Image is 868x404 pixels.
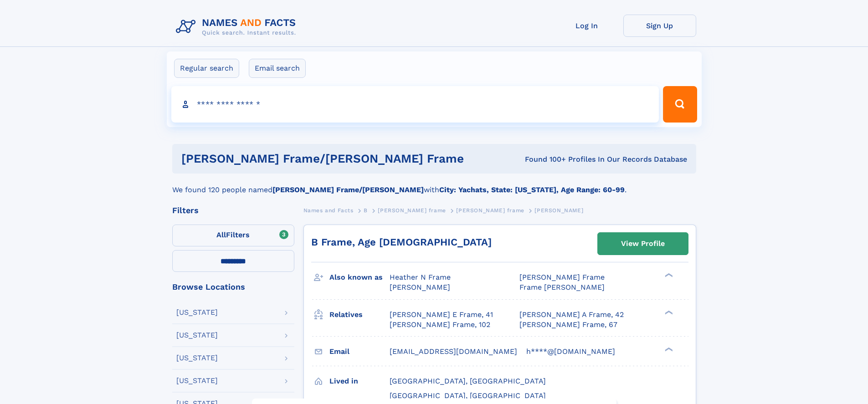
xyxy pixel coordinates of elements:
[550,15,623,37] a: Log In
[456,207,524,214] span: [PERSON_NAME] frame
[519,273,605,281] span: [PERSON_NAME] Frame
[329,344,390,359] h3: Email
[378,207,446,214] span: [PERSON_NAME] frame
[663,272,673,278] div: ❯
[598,233,688,255] a: View Profile
[172,206,294,215] div: Filters
[390,320,490,330] a: [PERSON_NAME] Frame, 102
[439,185,625,194] b: City: Yachats, State: [US_STATE], Age Range: 60-99
[176,377,218,384] div: [US_STATE]
[272,185,424,194] b: [PERSON_NAME] Frame/[PERSON_NAME]
[623,15,696,37] a: Sign Up
[456,205,524,216] a: [PERSON_NAME] frame
[519,283,605,291] span: Frame [PERSON_NAME]
[621,233,665,254] div: View Profile
[663,86,697,123] button: Search Button
[519,320,617,330] a: [PERSON_NAME] Frame, 67
[494,154,687,164] div: Found 100+ Profiles In Our Records Database
[390,273,451,281] span: Heather N Frame
[172,283,294,291] div: Browse Locations
[176,354,218,362] div: [US_STATE]
[216,230,226,239] span: All
[303,205,354,216] a: Names and Facts
[176,309,218,316] div: [US_STATE]
[171,86,659,123] input: search input
[249,59,306,78] label: Email search
[364,207,368,214] span: B
[174,59,239,78] label: Regular search
[181,153,494,164] h1: [PERSON_NAME] frame/[PERSON_NAME] frame
[364,205,368,216] a: B
[172,174,696,195] div: We found 120 people named with .
[534,207,583,214] span: [PERSON_NAME]
[329,307,390,322] h3: Relatives
[390,283,450,291] span: [PERSON_NAME]
[176,332,218,339] div: [US_STATE]
[663,346,673,352] div: ❯
[311,236,492,248] a: B Frame, Age [DEMOGRAPHIC_DATA]
[390,377,546,385] span: [GEOGRAPHIC_DATA], [GEOGRAPHIC_DATA]
[519,310,624,320] a: [PERSON_NAME] A Frame, 42
[172,15,303,39] img: Logo Names and Facts
[663,309,673,315] div: ❯
[329,270,390,285] h3: Also known as
[172,225,294,246] label: Filters
[390,347,517,356] span: [EMAIL_ADDRESS][DOMAIN_NAME]
[390,391,546,400] span: [GEOGRAPHIC_DATA], [GEOGRAPHIC_DATA]
[378,205,446,216] a: [PERSON_NAME] frame
[329,373,390,389] h3: Lived in
[390,310,493,320] a: [PERSON_NAME] E Frame, 41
